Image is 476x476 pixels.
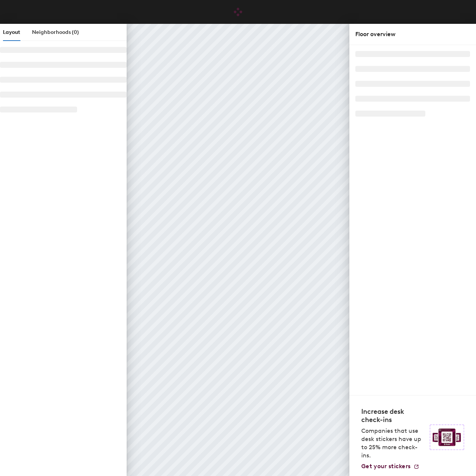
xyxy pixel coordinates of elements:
h4: Increase desk check-ins [361,407,425,424]
div: Floor overview [355,30,470,39]
span: Get your stickers [361,463,410,470]
span: Neighborhoods (0) [32,29,79,35]
a: Get your stickers [361,463,419,470]
p: Companies that use desk stickers have up to 25% more check-ins. [361,427,425,460]
span: Layout [3,29,20,35]
img: Sticker logo [430,425,464,450]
